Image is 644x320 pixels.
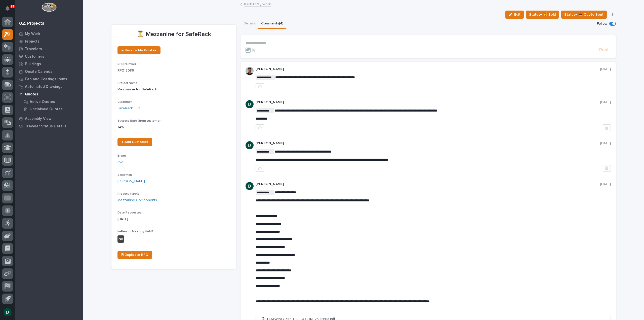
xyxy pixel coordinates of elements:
span: RFQ Number [117,63,136,66]
a: Travelers [15,45,83,53]
button: Status→ 📤 Quote Sent [561,11,607,19]
button: Delete post [603,124,611,131]
button: Edit [505,11,524,19]
span: Status→ 💰 Sold [529,12,556,18]
span: ← Back to My Quotes [122,49,156,52]
span: In-Person Meeting Held? [117,230,153,233]
a: Fab and Coatings Items [15,75,83,83]
img: ACg8ocJgdhFn4UJomsYM_ouCmoNuTXbjHW0N3LU2ED0DpQ4pt1V6hA=s96-c [246,141,254,149]
p: Mezzanine for SafeRack [117,87,230,92]
a: + Add Customer [117,138,152,146]
p: [DATE] [600,100,611,104]
p: [DATE] [600,67,611,71]
a: SafeRack LLC [117,106,140,111]
button: Post [597,47,611,53]
button: like this post [256,83,264,90]
p: Active Quotes [30,100,55,104]
span: ⎘ Duplicate RFQ [122,253,148,257]
button: Delete post [603,165,611,172]
button: like this post [256,124,264,131]
a: Active Quotes [19,98,83,105]
span: Project Name [117,82,138,85]
p: Automated Drawings [25,85,62,89]
a: ⎘ Duplicate RFQ [117,251,152,259]
p: Buildings [25,62,41,66]
p: Travelers [25,47,42,51]
span: Product Type(s) [117,192,140,195]
p: 87 [11,5,14,8]
span: Customer [117,100,132,103]
a: Automated Drawings [15,83,83,90]
p: [DATE] [600,141,611,146]
button: Status→ 💰 Sold [526,11,559,19]
p: Quotes [25,92,38,97]
p: [DATE] [600,182,611,186]
span: Status→ 📤 Quote Sent [564,12,603,18]
button: Notifications [2,3,13,14]
a: Customers [15,53,83,60]
span: + Add Customer [122,140,148,144]
button: Details [240,19,258,29]
p: [DATE] [117,217,230,222]
a: Traveler Status Details [15,122,83,130]
p: Customers [25,54,44,59]
p: My Work [25,32,40,36]
span: Brand [117,154,126,157]
button: Comments (4) [258,19,286,29]
p: Unclaimed Quotes [30,107,63,112]
a: Projects [15,38,83,45]
a: Buildings [15,60,83,68]
span: Post [599,47,609,53]
p: Assembly View [25,117,51,121]
a: Back toMy Work [244,1,271,7]
p: Follow [597,22,607,26]
img: ACg8ocJgdhFn4UJomsYM_ouCmoNuTXbjHW0N3LU2ED0DpQ4pt1V6hA=s96-c [246,182,254,190]
div: No [117,235,124,243]
div: Notifications87 [6,6,13,14]
button: like this post [256,165,264,172]
a: Assembly View [15,115,83,122]
p: ⏳ Mezzanine for SafeRack [117,31,230,38]
a: ← Back to My Quotes [117,46,160,54]
p: Fab and Coatings Items [25,77,67,82]
span: Edit [514,12,520,17]
p: 14 % [117,125,230,130]
img: AOh14Gjx62Rlbesu-yIIyH4c_jqdfkUZL5_Os84z4H1p=s96-c [246,67,254,75]
img: Workspace Logo [42,3,56,12]
a: [PERSON_NAME] [117,179,145,184]
p: [PERSON_NAME] [256,100,600,104]
p: Traveler Status Details [25,124,66,129]
p: [PERSON_NAME] [256,141,600,146]
a: Mezzanine Components [117,198,157,203]
p: Projects [25,39,39,44]
div: 02. Projects [19,21,44,26]
a: Onsite Calendar [15,68,83,75]
span: Date Requested [117,211,142,214]
a: PWI [117,160,123,165]
p: RFQ12086 [117,68,230,73]
p: Onsite Calendar [25,69,54,74]
a: My Work [15,30,83,38]
a: Quotes [15,90,83,98]
p: [PERSON_NAME] [256,182,600,186]
p: [PERSON_NAME] [256,67,600,71]
span: Salesman [117,173,132,176]
span: Success Rate (from customer) [117,119,162,122]
button: users-avatar [2,307,13,317]
img: ACg8ocJgdhFn4UJomsYM_ouCmoNuTXbjHW0N3LU2ED0DpQ4pt1V6hA=s96-c [246,100,254,108]
a: Unclaimed Quotes [19,105,83,113]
